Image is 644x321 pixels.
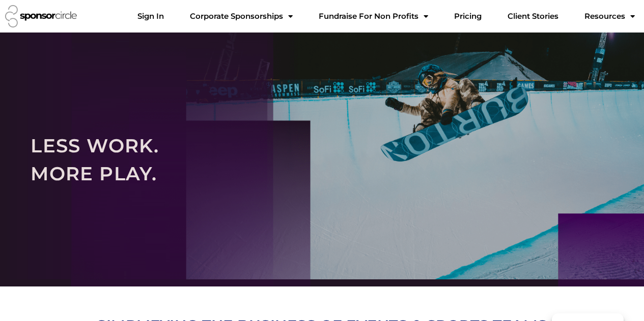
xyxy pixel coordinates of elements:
a: Resources [576,6,643,26]
img: Sponsor Circle logo [5,5,77,27]
h2: LESS WORK. MORE PLAY. [31,132,613,188]
a: Sign In [129,6,172,26]
a: Fundraise For Non ProfitsMenu Toggle [311,6,436,26]
nav: Menu [129,6,643,26]
a: Pricing [446,6,490,26]
a: Corporate SponsorshipsMenu Toggle [182,6,301,26]
a: Client Stories [499,6,567,26]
